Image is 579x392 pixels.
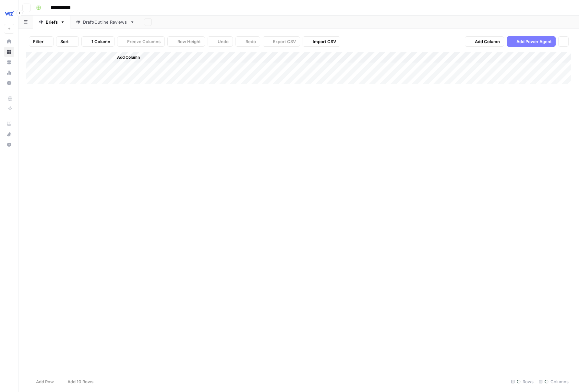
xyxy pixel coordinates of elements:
[127,38,161,45] span: Freeze Columns
[36,378,54,385] span: Add Row
[83,19,127,25] div: Draft/Outline Reviews
[4,129,14,139] button: What's new?
[33,38,43,45] span: Filter
[475,38,500,45] span: Add Column
[4,36,14,47] a: Home
[4,139,14,150] button: Help + Support
[246,38,256,45] span: Redo
[208,36,233,47] button: Undo
[273,38,296,45] span: Export CSV
[303,36,340,47] button: Import CSV
[109,53,142,62] button: Add Column
[4,129,14,139] div: What's new?
[177,38,201,45] span: Row Height
[4,57,14,67] a: Your Data
[4,5,14,21] button: Workspace: Wiz
[167,36,205,47] button: Row Height
[33,16,70,29] a: Briefs
[67,378,93,385] span: Add 10 Rows
[4,67,14,78] a: Usage
[4,47,14,57] a: Browse
[465,36,504,47] button: Add Column
[60,38,69,45] span: Sort
[263,36,300,47] button: Export CSV
[58,376,97,387] button: Add 10 Rows
[4,119,14,129] a: AirOps Academy
[536,376,571,387] div: Columns
[70,16,140,29] a: Draft/Outline Reviews
[4,7,16,19] img: Wiz Logo
[56,36,79,47] button: Sort
[29,36,54,47] button: Filter
[117,54,140,60] span: Add Column
[91,38,110,45] span: 1 Column
[81,36,115,47] button: 1 Column
[235,36,260,47] button: Redo
[218,38,229,45] span: Undo
[508,376,536,387] div: Rows
[117,36,165,47] button: Freeze Columns
[516,38,552,45] span: Add Power Agent
[26,376,58,387] button: Add Row
[313,38,336,45] span: Import CSV
[4,78,14,88] a: Settings
[507,36,556,47] button: Add Power Agent
[46,19,58,25] div: Briefs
